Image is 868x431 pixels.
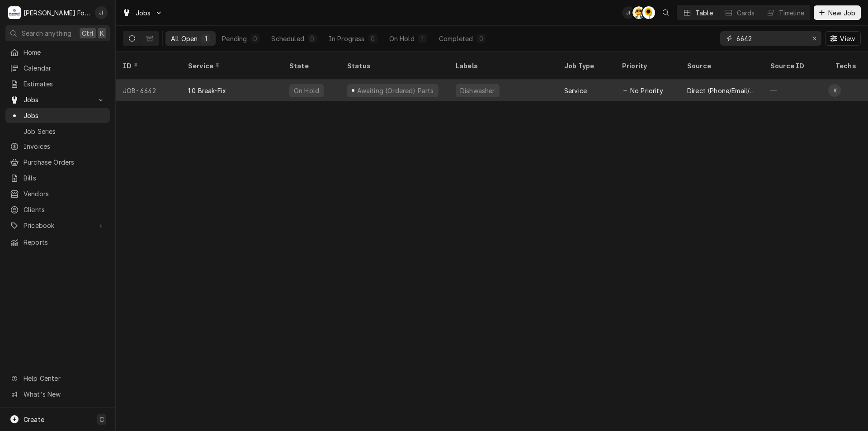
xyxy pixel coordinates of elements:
a: Calendar [5,61,110,76]
div: Completed [439,34,473,43]
div: Marshall Food Equipment Service's Avatar [8,6,21,19]
div: 0 [478,34,484,43]
span: No Priority [630,86,663,95]
a: Job Series [5,124,110,139]
div: Dishwasher [459,86,496,95]
div: Scheduled [271,34,304,43]
div: 1 [420,34,425,43]
div: Timeline [779,8,804,18]
div: J( [622,6,635,19]
div: On Hold [293,86,320,95]
div: 0 [310,34,315,43]
div: J( [828,84,841,97]
span: View [838,34,857,43]
a: Go to Pricebook [5,218,110,233]
a: Purchase Orders [5,155,110,170]
a: Estimates [5,76,110,91]
div: Cards [737,8,755,18]
div: Source [687,61,754,71]
button: Search anythingCtrlK [5,25,110,41]
span: Vendors [24,189,105,199]
div: Christine Walker (110)'s Avatar [642,6,655,19]
span: Help Center [24,374,104,383]
span: Create [24,416,44,423]
a: Bills [5,171,110,185]
a: Reports [5,235,110,250]
span: What's New [24,389,104,399]
div: All Open [171,34,198,43]
div: Priority [622,61,671,71]
span: Jobs [24,95,92,104]
div: Source ID [770,61,819,71]
div: On Hold [389,34,415,43]
div: Jeff Debigare (109)'s Avatar [622,6,635,19]
a: Go to Help Center [5,371,110,386]
span: Home [24,47,105,57]
button: Erase input [807,31,821,46]
div: Awaiting (Ordered) Parts [356,86,434,95]
button: Open search [659,5,673,20]
div: Service [188,61,273,71]
span: Clients [24,205,105,214]
div: [PERSON_NAME] Food Equipment Service [24,8,90,18]
span: Calendar [24,63,105,73]
span: Pricebook [24,221,92,230]
div: J( [95,6,108,19]
a: Jobs [5,108,110,123]
div: — [763,80,828,101]
a: Go to Jobs [118,5,166,20]
span: C [99,415,104,424]
span: Job Series [24,127,105,136]
div: Pending [222,34,247,43]
a: Clients [5,202,110,217]
a: Invoices [5,139,110,154]
span: Ctrl [82,28,94,38]
input: Keyword search [736,31,804,46]
a: Vendors [5,186,110,201]
div: 0 [370,34,376,43]
div: JOB-6642 [116,80,181,101]
div: Direct (Phone/Email/etc.) [687,86,756,95]
div: James Lunney (128)'s Avatar [828,84,841,97]
span: Estimates [24,79,105,89]
div: Adam Testa's Avatar [632,6,645,19]
span: Search anything [22,28,71,38]
div: Table [695,8,713,18]
span: Invoices [24,142,105,151]
div: Techs [835,61,857,71]
span: Bills [24,173,105,183]
div: Jeff Debigare (109)'s Avatar [95,6,108,19]
span: Purchase Orders [24,157,105,167]
span: Jobs [136,8,151,18]
span: Reports [24,237,105,247]
div: 1 [203,34,208,43]
button: New Job [814,5,861,20]
span: New Job [826,8,857,18]
div: Labels [456,61,550,71]
span: Jobs [24,111,105,120]
div: M [8,6,21,19]
div: State [289,61,333,71]
a: Go to Jobs [5,92,110,107]
div: In Progress [329,34,365,43]
div: Service [564,86,587,95]
div: 0 [252,34,258,43]
div: Job Type [564,61,608,71]
div: C( [642,6,655,19]
span: K [100,28,104,38]
button: View [825,31,861,46]
a: Go to What's New [5,387,110,402]
div: Status [347,61,439,71]
a: Home [5,45,110,60]
div: 1.0 Break-Fix [188,86,226,95]
div: ID [123,61,172,71]
div: AT [632,6,645,19]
